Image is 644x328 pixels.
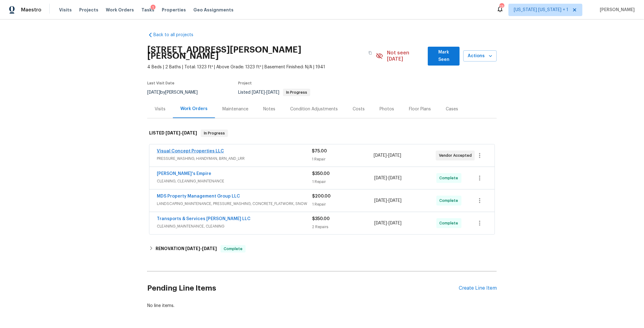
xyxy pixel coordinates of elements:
span: Complete [440,175,461,181]
span: [DATE] [185,246,200,251]
div: Costs [353,106,365,112]
div: by [PERSON_NAME] [147,89,205,96]
span: - [374,152,401,159]
div: RENOVATION [DATE]-[DATE]Complete [147,241,497,256]
h2: Pending Line Items [147,274,459,303]
span: [DATE] [389,221,402,225]
span: [PERSON_NAME] [597,7,635,13]
a: Transports & Services [PERSON_NAME] LLC [157,217,251,221]
span: [DATE] [374,176,387,180]
span: Visits [59,7,72,13]
span: LANDSCAPING_MAINTENANCE, PRESSURE_WASHING, CONCRETE_FLATWORK, SNOW [157,201,312,207]
span: Not seen [DATE] [387,50,424,62]
a: MDS Property Management Group LLC [157,194,240,198]
span: In Progress [284,91,310,94]
span: In Progress [201,130,227,136]
span: [DATE] [182,131,197,135]
span: [DATE] [266,90,279,95]
span: [DATE] [389,153,401,158]
span: [DATE] [389,176,402,180]
span: $350.00 [312,172,330,176]
span: Actions [468,52,492,60]
a: Back to all projects [147,32,207,38]
button: Mark Seen [428,47,460,66]
span: - [374,175,402,181]
div: Notes [263,106,275,112]
span: Complete [221,246,245,252]
span: [DATE] [374,153,387,158]
div: No line items. [147,303,497,309]
div: Photos [380,106,394,112]
span: - [252,90,279,95]
span: $350.00 [312,217,330,221]
div: Maintenance [222,106,248,112]
div: 1 Repair [312,156,374,162]
span: PRESSURE_WASHING, HANDYMAN, BRN_AND_LRR [157,155,312,162]
span: 4 Beds | 2 Baths | Total: 1323 ft² | Above Grade: 1323 ft² | Basement Finished: N/A | 1941 [147,64,376,70]
div: Visits [155,106,165,112]
span: CLEANING, CLEANING_MAINTENANCE [157,178,312,184]
span: [US_STATE] [US_STATE] + 1 [514,7,568,13]
span: $200.00 [312,194,331,198]
span: Vendor Accepted [439,152,474,159]
button: Actions [463,50,497,62]
div: 1 [151,5,156,11]
span: [DATE] [147,90,160,95]
span: Last Visit Date [147,81,174,85]
div: LISTED [DATE]-[DATE]In Progress [147,123,497,143]
div: Work Orders [180,106,208,112]
span: Tasks [141,8,154,12]
span: Geo Assignments [193,7,234,13]
span: [DATE] [252,90,265,95]
span: - [165,131,197,135]
span: [DATE] [374,221,387,225]
button: Copy Address [365,47,376,58]
span: - [185,246,217,251]
span: $75.00 [312,149,327,153]
div: Create Line Item [459,285,497,291]
span: Project [238,81,252,85]
span: Properties [162,7,186,13]
a: [PERSON_NAME]'s Empire [157,172,211,176]
span: - [374,198,402,204]
div: 2 Repairs [312,224,374,230]
div: 1 Repair [312,179,374,185]
div: Condition Adjustments [290,106,338,112]
span: Projects [79,7,98,13]
span: Complete [440,198,461,204]
div: 13 [500,4,504,10]
div: Cases [446,106,458,112]
span: - [374,220,402,226]
h6: LISTED [149,130,197,137]
span: Complete [440,220,461,226]
h2: [STREET_ADDRESS][PERSON_NAME][PERSON_NAME] [147,47,365,59]
span: [DATE] [374,198,387,203]
span: Work Orders [106,7,134,13]
div: 1 Repair [312,201,374,207]
span: Mark Seen [433,49,455,64]
h6: RENOVATION [156,245,217,253]
span: Listed [238,90,310,95]
span: [DATE] [389,198,402,203]
span: [DATE] [202,246,217,251]
span: Maestro [21,7,41,13]
a: Visual Concept Properties LLC [157,149,224,153]
span: [DATE] [165,131,180,135]
div: Floor Plans [409,106,431,112]
span: CLEANING_MAINTENANCE, CLEANING [157,223,312,229]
